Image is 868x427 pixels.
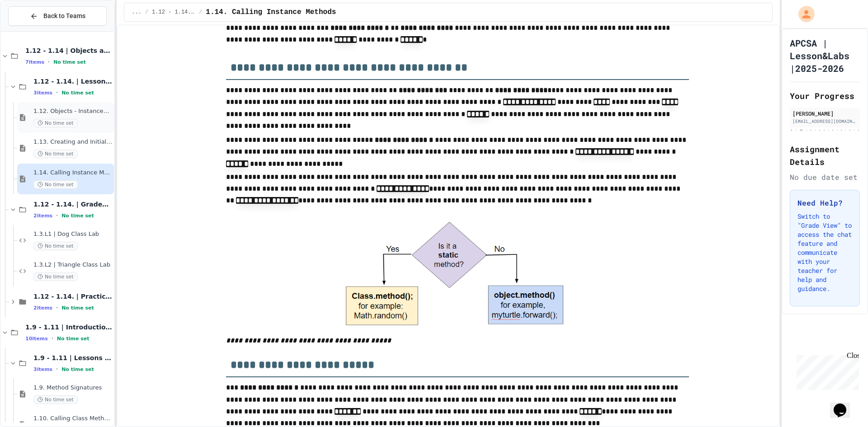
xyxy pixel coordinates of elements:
[132,9,142,16] span: ...
[43,11,85,21] span: Back to Teams
[33,305,52,311] span: 2 items
[56,89,58,96] span: •
[61,305,94,311] span: No time set
[4,4,62,57] div: Chat with us now!Close
[61,90,94,96] span: No time set
[48,58,50,66] span: •
[33,272,78,281] span: No time set
[33,200,112,208] span: 1.12 - 1.14. | Graded Labs
[56,304,58,311] span: •
[33,77,112,85] span: 1.12 - 1.14. | Lessons and Notes
[199,9,202,16] span: /
[33,169,112,177] span: 1.14. Calling Instance Methods
[33,242,78,250] span: No time set
[33,230,112,238] span: 1.3.L1 | Dog Class Lab
[33,415,112,422] span: 1.10. Calling Class Methods
[25,59,44,65] span: 7 items
[789,4,817,24] div: My Account
[33,384,112,392] span: 1.9. Method Signatures
[152,9,195,16] span: 1.12 - 1.14. | Lessons and Notes
[790,172,860,183] div: No due date set
[33,90,52,96] span: 3 items
[33,138,112,146] span: 1.13. Creating and Initializing Objects: Constructors
[56,212,58,219] span: •
[33,261,112,269] span: 1.3.L2 | Triangle Class Lab
[33,108,112,115] span: 1.12. Objects - Instances of Classes
[53,59,86,65] span: No time set
[25,47,112,55] span: 1.12 - 1.14 | Objects and Instances of Classes
[61,366,94,372] span: No time set
[790,89,860,102] h2: Your Progress
[790,143,860,168] h2: Assignment Details
[790,37,860,75] h1: APCSA | Lesson&Labs |2025-2026
[33,395,78,404] span: No time set
[33,180,78,189] span: No time set
[206,7,336,18] span: 1.14. Calling Instance Methods
[33,213,52,219] span: 2 items
[25,336,48,342] span: 10 items
[33,366,52,372] span: 3 items
[797,212,852,293] p: Switch to "Grade View" to access the chat feature and communicate with your teacher for help and ...
[56,366,58,373] span: •
[33,292,112,300] span: 1.12 - 1.14. | Practice Labs
[830,391,859,418] iframe: chat widget
[793,352,859,390] iframe: chat widget
[797,197,852,208] h3: Need Help?
[33,119,78,127] span: No time set
[793,109,857,117] div: [PERSON_NAME]
[8,6,107,26] button: Back to Teams
[145,9,148,16] span: /
[61,213,94,219] span: No time set
[25,323,112,331] span: 1.9 - 1.11 | Introduction to Methods
[793,118,857,125] div: [EMAIL_ADDRESS][DOMAIN_NAME]
[33,150,78,158] span: No time set
[52,335,53,342] span: •
[33,354,112,362] span: 1.9 - 1.11 | Lessons and Notes
[57,336,90,342] span: No time set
